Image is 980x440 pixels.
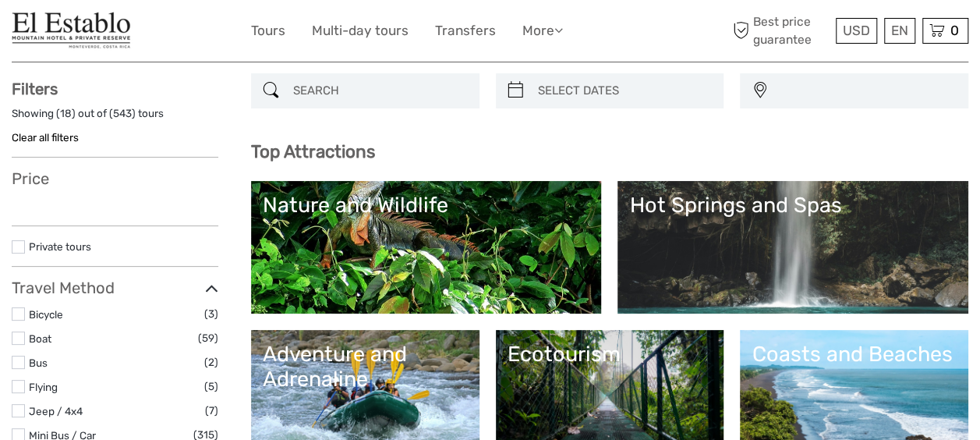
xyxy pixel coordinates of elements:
a: Tours [251,20,285,42]
a: Nature and Wildlife [263,193,590,302]
div: Showing ( ) out of ( ) tours [12,106,218,130]
a: Flying [29,381,58,393]
b: Top Attractions [251,141,375,162]
span: (59) [198,329,218,347]
a: Jeep / 4x4 [29,405,83,417]
label: 543 [113,106,132,121]
h3: Travel Method [12,279,218,297]
span: (3) [204,305,218,323]
div: Ecotourism [508,342,713,367]
strong: Filters [12,80,58,98]
span: Best price guarantee [729,13,832,48]
a: More [522,20,563,42]
img: El Establo Mountain Hotel [12,12,132,50]
span: (2) [204,353,218,371]
label: 18 [60,106,72,121]
a: Boat [29,332,51,345]
span: USD [843,23,870,38]
a: Transfers [435,20,496,42]
span: (7) [205,402,218,420]
div: Nature and Wildlife [263,193,590,218]
a: Multi-day tours [312,20,409,42]
a: Bus [29,357,48,369]
h3: Price [12,169,218,188]
input: SELECT DATES [532,77,716,105]
div: Hot Springs and Spas [629,193,957,218]
input: SEARCH [287,77,472,105]
a: Clear all filters [12,131,79,144]
a: Hot Springs and Spas [629,193,957,302]
div: Adventure and Adrenaline [263,342,468,392]
a: Private tours [29,240,91,253]
div: Coasts and Beaches [752,342,957,367]
a: Bicycle [29,308,63,321]
span: (5) [204,378,218,396]
span: 0 [948,23,961,38]
div: EN [884,18,915,44]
